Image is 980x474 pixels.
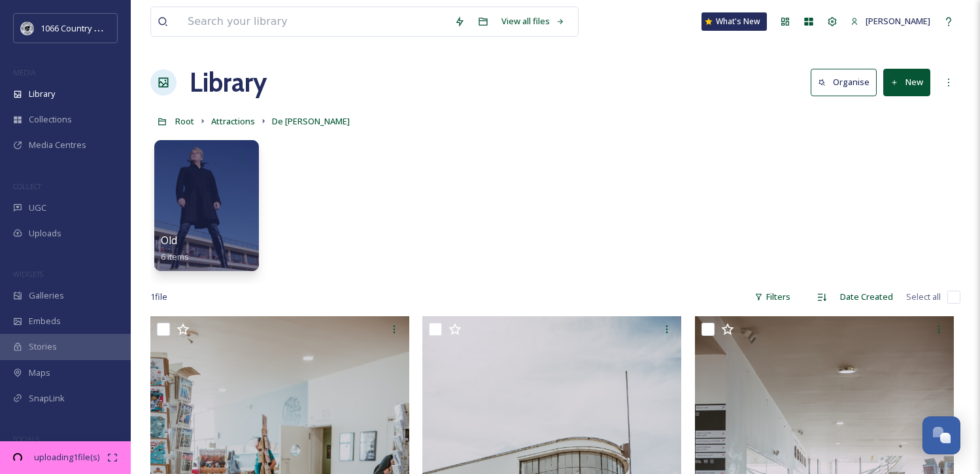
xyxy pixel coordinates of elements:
[29,392,65,405] span: SnapLink
[922,416,960,454] button: Open Chat
[161,233,177,247] span: Old
[13,181,41,191] span: COLLECT
[29,202,46,214] span: UGC
[272,113,350,129] a: De [PERSON_NAME]
[29,113,72,126] span: Collections
[41,22,133,34] span: 1066 Country Marketing
[190,63,267,102] a: Library
[211,113,255,129] a: Attractions
[834,284,900,310] div: Date Created
[211,115,255,127] span: Attractions
[175,115,194,127] span: Root
[13,269,43,279] span: WIDGETS
[13,434,39,444] span: SOCIALS
[883,69,930,96] button: New
[161,234,189,263] a: Old6 items
[161,251,189,263] span: 6 items
[811,69,883,96] a: Organise
[495,9,571,34] a: View all files
[811,69,877,96] button: Organise
[29,139,86,151] span: Media Centres
[21,22,34,35] img: logo_footerstamp.png
[844,9,937,34] a: [PERSON_NAME]
[701,12,767,31] a: What's New
[272,115,350,127] span: De [PERSON_NAME]
[150,291,167,303] span: 1 file
[25,451,107,464] span: uploading 1 file(s)
[748,284,797,310] div: Filters
[29,367,50,379] span: Maps
[906,291,941,303] span: Select all
[29,289,64,302] span: Galleries
[866,15,930,27] span: [PERSON_NAME]
[29,88,55,100] span: Library
[29,340,57,353] span: Stories
[29,227,61,240] span: Uploads
[13,67,36,77] span: MEDIA
[29,315,61,327] span: Embeds
[175,113,194,129] a: Root
[181,7,448,36] input: Search your library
